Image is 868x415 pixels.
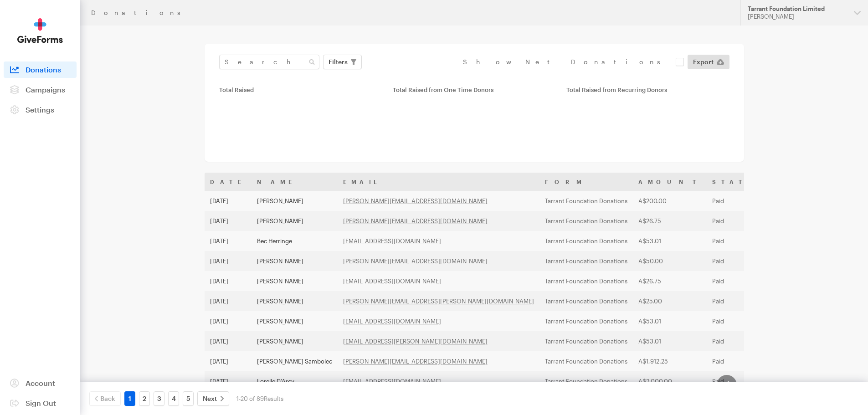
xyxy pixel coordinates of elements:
[539,351,633,371] td: Tarrant Foundation Donations
[197,391,229,406] a: Next
[343,338,488,345] a: [EMAIL_ADDRESS][PERSON_NAME][DOMAIN_NAME]
[343,318,441,325] a: [EMAIL_ADDRESS][DOMAIN_NAME]
[4,102,77,118] a: Settings
[633,311,707,331] td: A$53.01
[633,331,707,351] td: A$53.01
[205,371,252,391] td: [DATE]
[154,391,164,406] a: 3
[205,173,252,191] th: Date
[707,231,774,251] td: Paid
[205,351,252,371] td: [DATE]
[343,257,488,265] a: [PERSON_NAME][EMAIL_ADDRESS][DOMAIN_NAME]
[539,291,633,311] td: Tarrant Foundation Donations
[748,13,847,20] div: [PERSON_NAME]
[338,173,539,191] th: Email
[633,351,707,371] td: A$1,912.25
[633,271,707,291] td: A$26.75
[252,291,338,311] td: [PERSON_NAME]
[205,291,252,311] td: [DATE]
[26,105,54,114] span: Settings
[707,351,774,371] td: Paid
[4,82,77,98] a: Campaigns
[707,211,774,231] td: Paid
[343,237,441,245] a: [EMAIL_ADDRESS][DOMAIN_NAME]
[4,395,77,411] a: Sign Out
[26,379,55,387] span: Account
[252,211,338,231] td: [PERSON_NAME]
[252,271,338,291] td: [PERSON_NAME]
[707,291,774,311] td: Paid
[205,251,252,271] td: [DATE]
[205,211,252,231] td: [DATE]
[252,371,338,391] td: Lorelle D'Arcy
[26,65,61,74] span: Donations
[539,211,633,231] td: Tarrant Foundation Donations
[264,395,283,402] span: Results
[252,191,338,211] td: [PERSON_NAME]
[252,173,338,191] th: Name
[633,291,707,311] td: A$25.00
[633,191,707,211] td: A$200.00
[343,378,441,385] a: [EMAIL_ADDRESS][DOMAIN_NAME]
[236,391,283,406] div: 1-20 of 89
[343,297,534,305] a: [PERSON_NAME][EMAIL_ADDRESS][PERSON_NAME][DOMAIN_NAME]
[633,251,707,271] td: A$50.00
[323,55,362,69] button: Filters
[539,191,633,211] td: Tarrant Foundation Donations
[205,331,252,351] td: [DATE]
[219,86,382,93] div: Total Raised
[183,391,194,406] a: 5
[219,55,319,69] input: Search Name & Email
[4,375,77,391] a: Account
[4,61,77,78] a: Donations
[688,55,729,69] a: Export
[343,217,488,225] a: [PERSON_NAME][EMAIL_ADDRESS][DOMAIN_NAME]
[168,391,179,406] a: 4
[707,271,774,291] td: Paid
[205,191,252,211] td: [DATE]
[707,191,774,211] td: Paid
[539,173,633,191] th: Form
[393,86,555,93] div: Total Raised from One Time Donors
[26,399,56,407] span: Sign Out
[205,231,252,251] td: [DATE]
[707,371,774,391] td: Paid
[633,173,707,191] th: Amount
[539,251,633,271] td: Tarrant Foundation Donations
[252,331,338,351] td: [PERSON_NAME]
[329,56,348,67] span: Filters
[633,231,707,251] td: A$53.01
[205,311,252,331] td: [DATE]
[707,311,774,331] td: Paid
[707,331,774,351] td: Paid
[205,271,252,291] td: [DATE]
[252,251,338,271] td: [PERSON_NAME]
[252,351,338,371] td: [PERSON_NAME] Sambolec
[633,211,707,231] td: A$26.75
[343,277,441,285] a: [EMAIL_ADDRESS][DOMAIN_NAME]
[252,231,338,251] td: Bec Herringe
[139,391,150,406] a: 2
[26,85,65,94] span: Campaigns
[748,5,847,13] div: Tarrant Foundation Limited
[539,331,633,351] td: Tarrant Foundation Donations
[539,271,633,291] td: Tarrant Foundation Donations
[566,86,729,93] div: Total Raised from Recurring Donors
[633,371,707,391] td: A$2,000.00
[252,311,338,331] td: [PERSON_NAME]
[707,173,774,191] th: Status
[17,18,63,43] img: GiveForms
[539,311,633,331] td: Tarrant Foundation Donations
[343,197,488,205] a: [PERSON_NAME][EMAIL_ADDRESS][DOMAIN_NAME]
[203,393,217,404] span: Next
[539,371,633,391] td: Tarrant Foundation Donations
[693,56,714,67] span: Export
[707,251,774,271] td: Paid
[343,358,488,365] a: [PERSON_NAME][EMAIL_ADDRESS][DOMAIN_NAME]
[539,231,633,251] td: Tarrant Foundation Donations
